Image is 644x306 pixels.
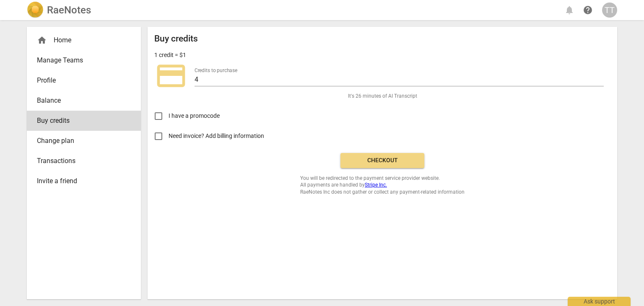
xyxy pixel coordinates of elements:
[27,171,141,191] a: Invite a friend
[169,132,265,140] span: Need invoice? Add billing information
[37,35,124,45] div: Home
[195,68,237,73] label: Credits to purchase
[27,151,141,171] a: Transactions
[37,136,124,146] span: Change plan
[169,112,220,120] span: I have a promocode
[300,175,465,196] span: You will be redirected to the payment service provider website. All payments are handled by RaeNo...
[27,2,44,18] img: Logo
[154,51,186,60] p: 1 credit = $1
[27,2,91,18] a: LogoRaeNotes
[37,75,124,86] span: Profile
[27,131,141,151] a: Change plan
[27,91,141,111] a: Balance
[27,30,141,50] div: Home
[27,70,141,91] a: Profile
[27,111,141,131] a: Buy credits
[37,35,47,45] span: home
[37,156,124,166] span: Transactions
[602,3,617,18] button: TT
[347,156,418,165] span: Checkout
[47,4,91,16] h2: RaeNotes
[37,55,124,65] span: Manage Teams
[37,96,124,106] span: Balance
[340,153,424,168] button: Checkout
[568,297,631,306] div: Ask support
[37,116,124,126] span: Buy credits
[154,59,188,93] span: credit_card
[27,50,141,70] a: Manage Teams
[154,34,198,44] h2: Buy credits
[583,5,593,15] span: help
[37,176,124,186] span: Invite a friend
[348,93,417,100] span: It's 26 minutes of AI Transcript
[365,182,387,188] a: Stripe Inc.
[580,3,595,18] a: Help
